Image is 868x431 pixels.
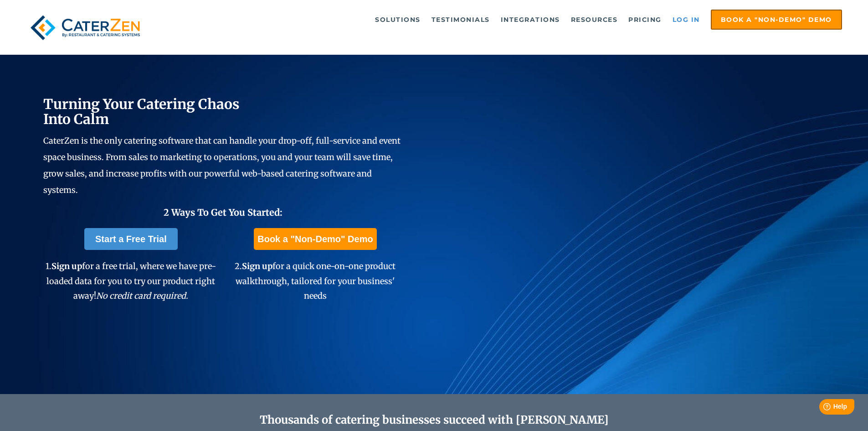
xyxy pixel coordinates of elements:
span: Turning Your Catering Chaos Into Calm [43,95,240,128]
a: Pricing [624,10,666,29]
em: No credit card required. [96,291,188,301]
a: Book a "Non-Demo" Demo [711,10,842,30]
a: Resources [566,10,622,29]
iframe: Help widget launcher [787,395,858,421]
img: caterzen [26,10,144,46]
a: Solutions [370,10,425,29]
div: Navigation Menu [165,10,842,30]
span: Sign up [51,261,82,271]
a: Integrations [496,10,565,29]
span: Sign up [242,261,272,271]
h2: Thousands of catering businesses succeed with [PERSON_NAME] [87,414,781,427]
span: 2 Ways To Get You Started: [164,207,282,218]
a: Book a "Non-Demo" Demo [254,228,376,250]
a: Log in [668,10,704,29]
span: CaterZen is the only catering software that can handle your drop-off, full-service and event spac... [43,135,401,195]
span: 2. for a quick one-on-one product walkthrough, tailored for your business' needs [235,261,395,301]
span: 1. for a free trial, where we have pre-loaded data for you to try our product right away! [46,261,216,301]
a: Testimonials [427,10,494,29]
a: Start a Free Trial [84,228,178,250]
